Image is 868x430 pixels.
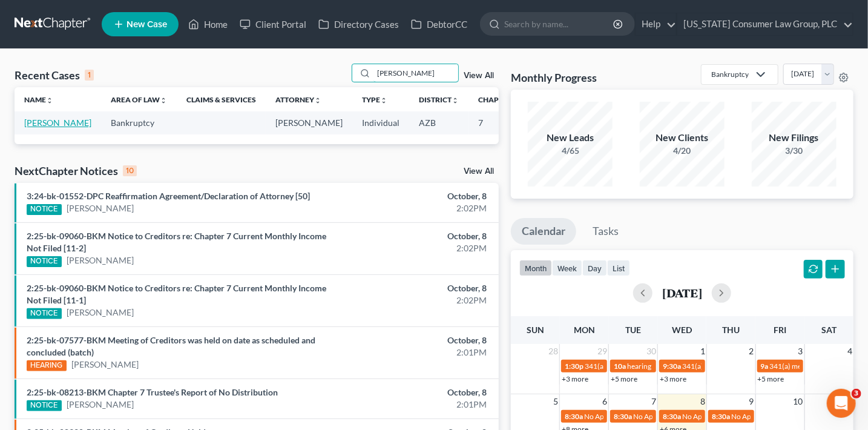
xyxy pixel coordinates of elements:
a: Area of Lawunfold_more [111,95,167,104]
div: October, 8 [341,282,487,294]
a: Client Portal [234,13,312,35]
div: October, 8 [341,386,487,399]
a: [PERSON_NAME] [67,399,134,411]
input: Search by name... [504,13,615,35]
td: AZB [409,111,469,134]
div: 1 [85,70,94,81]
span: 5 [552,394,559,409]
a: 2:25-bk-09060-BKM Notice to Creditors re: Chapter 7 Current Monthly Income Not Filed [11-1] [27,283,326,305]
span: 9 [748,394,755,409]
span: 8:30a [614,412,632,421]
span: 28 [547,344,559,359]
span: Mon [574,325,595,335]
span: 4 [846,344,853,359]
span: Thu [722,325,740,335]
span: Sat [821,325,837,335]
i: unfold_more [46,97,53,104]
span: 9a [761,362,769,371]
a: 2:25-bk-09060-BKM Notice to Creditors re: Chapter 7 Current Monthly Income Not Filed [11-2] [27,231,326,253]
span: 7 [650,394,657,409]
div: October, 8 [341,230,487,242]
span: 8:30a [712,412,730,421]
a: [PERSON_NAME] [67,306,134,319]
button: day [582,260,607,276]
td: Individual [352,111,409,134]
a: Attorneyunfold_more [275,95,321,104]
a: Nameunfold_more [24,95,53,104]
td: 7 [469,111,529,134]
a: 3:24-bk-01552-DPC Reaffirmation Agreement/Declaration of Attorney [50] [27,191,310,201]
span: No Appointments [633,412,689,421]
div: 2:01PM [341,399,487,411]
a: [PERSON_NAME] [24,117,91,128]
div: October, 8 [341,190,487,202]
span: Sun [527,325,544,335]
a: Home [182,13,234,35]
span: No Appointments [731,412,787,421]
a: Tasks [582,218,630,245]
div: 2:02PM [341,242,487,254]
a: [PERSON_NAME] [67,202,134,214]
h2: [DATE] [662,286,702,299]
a: +5 more [611,374,637,383]
div: New Clients [640,131,725,145]
a: [PERSON_NAME] [67,254,134,266]
span: No Appointments [682,412,738,421]
span: 2 [748,344,755,359]
h3: Monthly Progress [511,70,597,85]
div: 3/30 [752,145,837,157]
a: [US_STATE] Consumer Law Group, PLC [677,13,853,35]
div: New Leads [528,131,613,145]
span: 8:30a [663,412,681,421]
a: Directory Cases [312,13,405,35]
a: Typeunfold_more [362,95,387,104]
a: 2:25-bk-07577-BKM Meeting of Creditors was held on date as scheduled and concluded (batch) [27,335,315,357]
div: 2:02PM [341,294,487,306]
a: [PERSON_NAME] [71,359,139,371]
div: 2:01PM [341,346,487,359]
a: +5 more [758,374,784,383]
div: NOTICE [27,308,62,319]
span: 1:30p [565,362,584,371]
div: 4/65 [528,145,613,157]
th: Claims & Services [177,87,266,111]
i: unfold_more [160,97,167,104]
span: Wed [672,325,692,335]
span: 10 [792,394,804,409]
div: 2:02PM [341,202,487,214]
span: 10a [614,362,626,371]
div: 10 [123,165,137,176]
div: NOTICE [27,204,62,215]
a: Chapterunfold_more [478,95,519,104]
div: NOTICE [27,400,62,411]
i: unfold_more [380,97,387,104]
td: [PERSON_NAME] [266,111,352,134]
div: Recent Cases [15,68,94,82]
span: 1 [699,344,706,359]
span: 341(a) meeting for [PERSON_NAME] & [PERSON_NAME] [682,362,863,371]
a: Calendar [511,218,576,245]
span: 29 [596,344,608,359]
a: Districtunfold_more [419,95,459,104]
div: HEARING [27,360,67,371]
td: Bankruptcy [101,111,177,134]
div: October, 8 [341,334,487,346]
span: Fri [774,325,786,335]
a: 2:25-bk-08213-BKM Chapter 7 Trustee's Report of No Distribution [27,387,278,397]
a: +3 more [660,374,686,383]
div: NOTICE [27,256,62,267]
iframe: Intercom live chat [827,389,856,418]
div: New Filings [752,131,837,145]
i: unfold_more [314,97,321,104]
button: list [607,260,630,276]
span: 341(a) meeting for [PERSON_NAME] [585,362,702,371]
input: Search by name... [373,64,458,82]
span: hearing for [PERSON_NAME] [627,362,720,371]
span: 3 [852,389,861,399]
button: week [552,260,582,276]
i: unfold_more [452,97,459,104]
button: month [519,260,552,276]
span: 30 [645,344,657,359]
span: Tue [625,325,641,335]
span: 9:30a [663,362,681,371]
